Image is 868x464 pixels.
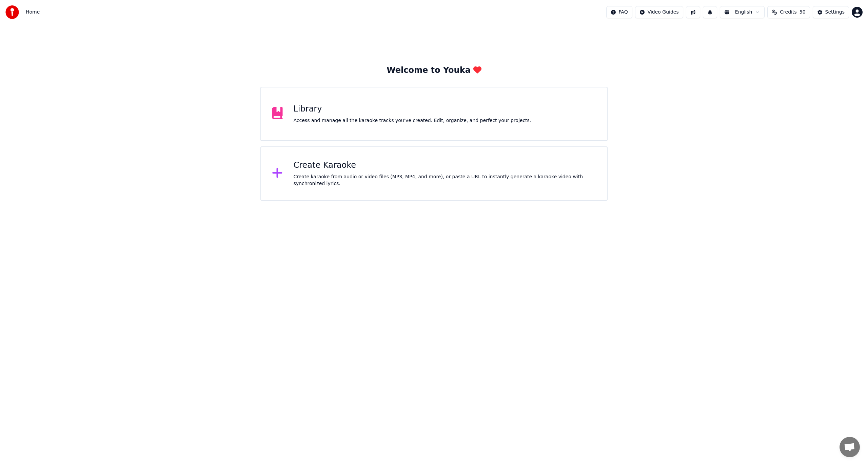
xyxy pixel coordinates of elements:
span: 50 [800,9,806,16]
button: Video Guides [635,6,683,18]
div: Access and manage all the karaoke tracks you’ve created. Edit, organize, and perfect your projects. [294,117,531,124]
div: Library [294,104,531,115]
div: Create karaoke from audio or video files (MP3, MP4, and more), or paste a URL to instantly genera... [294,174,596,187]
span: Home [26,9,40,16]
div: Settings [825,9,845,16]
div: Create Karaoke [294,160,596,171]
button: Credits50 [767,6,810,18]
nav: breadcrumb [26,9,40,16]
div: Welcome to Youka [387,65,481,76]
button: Settings [813,6,849,18]
a: 채팅 열기 [840,437,860,457]
img: youka [5,5,19,19]
button: FAQ [606,6,632,18]
span: Credits [780,9,796,16]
